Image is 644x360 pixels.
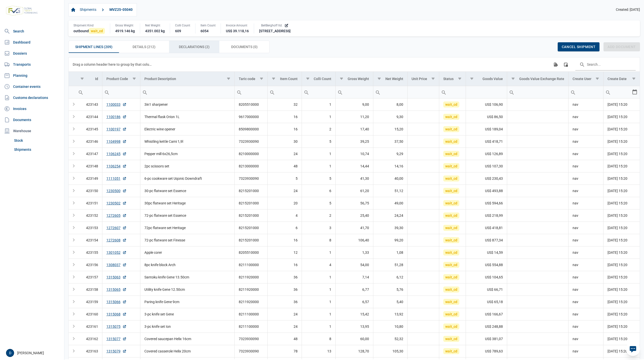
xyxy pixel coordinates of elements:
td: Expand [69,259,76,271]
td: Expand [69,283,76,296]
td: 52,32 [373,333,407,345]
a: 1315077 [106,336,127,341]
td: 36 [268,271,302,283]
td: 61,20 [336,185,373,197]
td: 78 [268,345,302,357]
td: 8215201000 [234,197,267,209]
div: Search box [507,86,516,98]
td: Expand [69,160,76,172]
td: 423152 [76,209,102,222]
td: 1 [302,98,336,111]
a: 1100186 [106,114,127,119]
input: Filter cell [373,86,407,98]
td: 36 [268,296,302,308]
td: 1,08 [373,246,407,259]
td: 5,76 [373,283,407,296]
span: Show filter options for column 'Product Code' [132,77,136,81]
td: Utility knife Gene 12.50cm [140,283,234,296]
span: Cancel shipment [562,45,595,49]
td: Expand [69,148,76,160]
td: 3in1 sharpener [140,98,234,111]
td: 72-pc flatware set Essence [140,209,234,222]
td: 9,00 [336,98,373,111]
td: 8215201000 [234,234,267,246]
span: Declarations (2) [179,44,210,50]
td: Expand [69,197,76,209]
td: 5 [302,135,336,148]
span: Show filter options for column 'Status' [458,77,462,81]
input: Filter cell [76,86,102,98]
td: 423161 [76,320,102,333]
input: Filter cell [408,86,439,98]
td: nav [568,308,603,320]
td: Column Colli Count [302,72,336,86]
td: 6 [302,185,336,197]
td: nav [568,259,603,271]
div: Export all data to Excel [551,60,560,69]
a: 1100033 [106,102,127,107]
td: 24 [268,320,302,333]
input: Filter cell [507,86,568,98]
a: MVZ25-05040 [107,6,135,14]
td: 25,40 [336,209,373,222]
td: 3 [302,222,336,234]
input: Filter cell [466,86,507,98]
td: 8215201000 [234,209,267,222]
td: 9,29 [373,148,407,160]
div: Data grid toolbar [73,57,636,71]
td: 2pc scissors set [140,160,234,172]
a: Transports [2,59,62,69]
a: 1100197 [106,127,127,132]
input: Filter cell [603,86,632,98]
input: Filter cell [302,86,336,98]
a: 1315065 [106,287,127,292]
div: Search box [603,86,613,98]
td: 30-pc flatware set Essence [140,185,234,197]
span: Show filter options for column 'Net Weight' [377,77,381,81]
td: 4 [268,209,302,222]
td: 56,75 [336,197,373,209]
td: 16 [268,123,302,135]
td: 2 [302,123,336,135]
td: 423155 [76,246,102,259]
td: Filter cell [234,86,267,98]
td: 423153 [76,222,102,234]
td: 423156 [76,259,102,271]
td: 13,95 [336,320,373,333]
a: Dashboard [2,37,62,47]
div: Search box [102,86,111,98]
td: 39,25 [336,135,373,148]
td: Expand [69,320,76,333]
img: FVG - Global freight forwarding [4,4,40,18]
td: Column Item Count [268,72,302,86]
td: 37,50 [373,135,407,148]
td: 8213000000 [234,160,267,172]
a: 1104998 [106,139,127,144]
td: 17,40 [336,123,373,135]
div: Search box [336,86,345,98]
td: 24 [268,148,302,160]
td: Column Unit Price [407,72,439,86]
td: 8205510000 [234,98,267,111]
td: Expand [69,333,76,345]
a: 1272608 [106,238,127,243]
span: Show filter options for column 'Gross Weight' [340,77,343,81]
div: Drag a column header here to group by that column [73,60,153,68]
td: 423144 [76,111,102,123]
div: Search box [268,86,277,98]
td: 16 [268,259,302,271]
td: nav [568,246,603,259]
td: 13,92 [373,308,407,320]
a: Container events [2,82,62,92]
td: 8215201000 [234,185,267,197]
td: 48 [268,333,302,345]
td: 1 [302,160,336,172]
td: Filter cell [568,86,603,98]
input: Search in the data grid [575,58,636,70]
td: Expand [69,111,76,123]
td: 24 [268,185,302,197]
td: Column Create User [568,72,603,86]
td: 16 [268,111,302,123]
td: 1 [302,320,336,333]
